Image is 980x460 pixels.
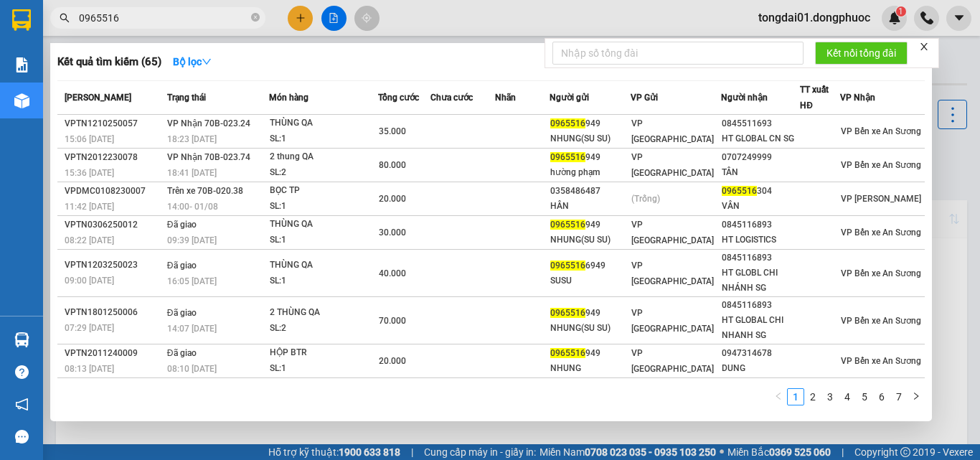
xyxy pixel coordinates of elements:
[269,93,308,103] span: Món hàng
[65,184,163,199] div: VPDMC0108230007
[167,186,243,196] span: Trên xe 70B-020.38
[804,388,821,405] li: 2
[173,56,212,67] strong: Bộ lọc
[856,388,873,405] li: 5
[631,118,714,144] span: VP [GEOGRAPHIC_DATA]
[270,361,377,377] div: SL: 1
[430,93,473,103] span: Chưa cước
[251,11,260,25] span: close-circle
[65,380,163,395] div: VPTN1003240066
[270,233,377,248] div: SL: 1
[550,184,630,199] div: 0358486487
[722,250,799,266] div: 0845116893
[787,388,804,405] li: 1
[65,346,163,361] div: VPTN2011240009
[631,152,714,178] span: VP [GEOGRAPHIC_DATA]
[774,392,783,400] span: left
[722,233,799,248] div: HT LOGISTICS
[550,306,630,321] div: 949
[65,150,163,165] div: VPTN2012230078
[840,93,875,103] span: VP Nhận
[550,361,630,376] div: NHUNG
[550,258,630,273] div: 6949
[788,389,804,405] a: 1
[167,276,217,286] span: 16:05 [DATE]
[908,388,925,405] li: Next Page
[65,276,114,286] span: 09:00 [DATE]
[550,199,630,214] div: HÂN
[821,388,839,405] li: 3
[631,93,658,103] span: VP Gửi
[270,199,377,215] div: SL: 1
[550,118,585,128] span: 0965516
[379,356,406,366] span: 20.000
[65,323,114,333] span: 07:29 [DATE]
[379,160,406,170] span: 80.000
[722,361,799,376] div: DUNG
[631,260,714,286] span: VP [GEOGRAPHIC_DATA]
[550,150,630,165] div: 949
[65,116,163,131] div: VPTN1210250057
[270,321,377,337] div: SL: 2
[251,13,260,22] span: close-circle
[631,348,714,374] span: VP [GEOGRAPHIC_DATA]
[550,321,630,336] div: NHUNG(SU SU)
[839,388,856,405] li: 4
[65,217,163,233] div: VPTN0306250012
[202,57,212,67] span: down
[839,389,855,405] a: 4
[12,9,31,31] img: logo-vxr
[841,356,921,366] span: VP Bến xe An Sương
[65,93,131,103] span: [PERSON_NAME]
[270,258,377,273] div: THÙNG QA
[841,160,921,170] span: VP Bến xe An Sương
[770,388,787,405] li: Previous Page
[15,430,29,443] span: message
[722,313,799,343] div: HT GLOBAL CHI NHANH SG
[550,273,630,288] div: SUSU
[815,42,908,65] button: Kết nối tổng đài
[270,273,377,289] div: SL: 1
[841,227,921,238] span: VP Bến xe An Sương
[722,150,799,165] div: 0707249999
[379,227,406,238] span: 30.000
[14,57,29,72] img: solution-icon
[722,346,799,361] div: 0947314678
[552,42,804,65] input: Nhập số tổng đài
[60,13,70,23] span: search
[167,308,197,318] span: Đã giao
[270,183,377,199] div: BỌC TP
[722,298,799,313] div: 0845116893
[65,235,114,245] span: 08:22 [DATE]
[722,266,799,296] div: HT GLOBL CHI NHÁNH SG
[722,116,799,131] div: 0845511693
[270,165,377,181] div: SL: 2
[841,316,921,326] span: VP Bến xe An Sương
[167,324,217,334] span: 14:07 [DATE]
[379,126,406,136] span: 35.000
[631,194,660,204] span: (Trống)
[378,93,419,103] span: Tổng cước
[722,131,799,146] div: HT GLOBAL CN SG
[550,348,585,358] span: 0965516
[270,345,377,361] div: HỘP BTR
[550,152,585,162] span: 0965516
[167,134,217,144] span: 18:23 [DATE]
[841,268,921,278] span: VP Bến xe An Sương
[550,93,589,103] span: Người gửi
[874,389,890,405] a: 6
[770,388,787,405] button: left
[167,348,197,358] span: Đã giao
[270,149,377,165] div: 2 thung QA
[270,217,377,233] div: THÙNG QA
[167,220,197,230] span: Đã giao
[857,389,872,405] a: 5
[822,389,838,405] a: 3
[65,134,114,144] span: 15:06 [DATE]
[550,165,630,180] div: hường phạm
[15,365,29,379] span: question-circle
[167,202,218,212] span: 14:00 - 01/08
[57,55,161,70] h3: Kết quả tìm kiếm ( 65 )
[15,398,29,411] span: notification
[722,186,757,196] span: 0965516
